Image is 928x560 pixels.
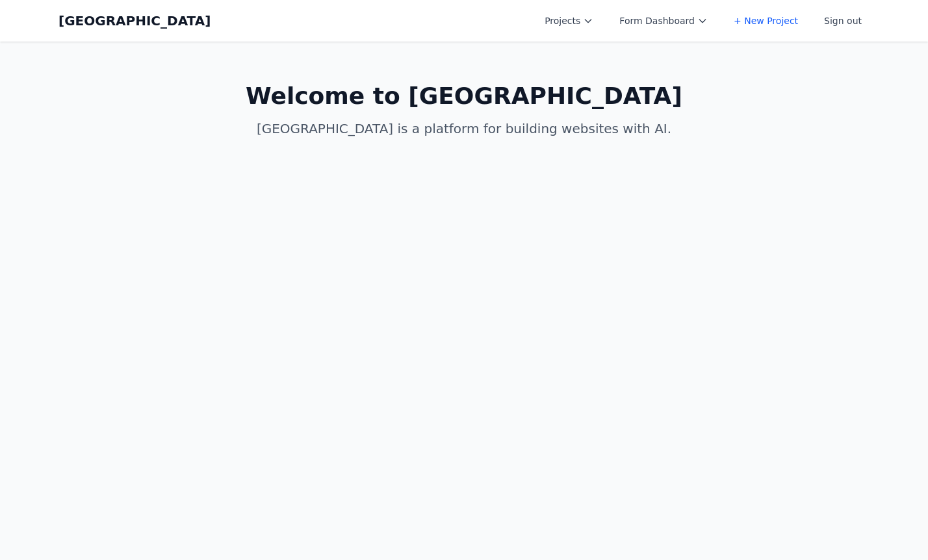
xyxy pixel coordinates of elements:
[537,9,601,32] button: Projects
[214,120,714,138] p: [GEOGRAPHIC_DATA] is a platform for building websites with AI.
[612,9,715,32] button: Form Dashboard
[726,9,806,32] a: + New Project
[214,83,714,109] h1: Welcome to [GEOGRAPHIC_DATA]
[816,9,870,32] button: Sign out
[58,12,211,30] a: [GEOGRAPHIC_DATA]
